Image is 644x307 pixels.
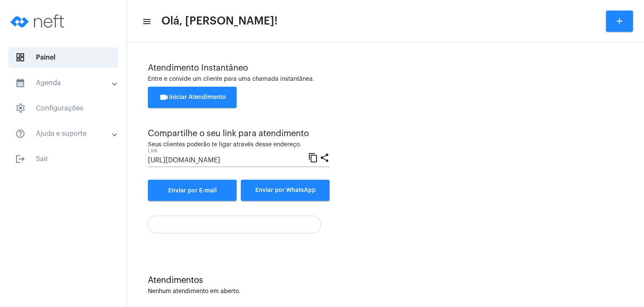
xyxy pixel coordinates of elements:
[319,152,330,162] mat-icon: share
[614,16,625,26] mat-icon: add
[148,142,330,148] div: Seus clientes poderão te ligar através desse endereço.
[5,123,126,144] mat-expansion-panel-header: sidenav iconAjuda e suporte
[168,188,217,194] span: Enviar por E-mail
[148,129,330,138] div: Compartilhe o seu link para atendimento
[159,92,169,102] mat-icon: videocam
[148,87,237,108] button: Iniciar Atendimento
[15,78,25,88] mat-icon: sidenav icon
[142,16,150,27] mat-icon: sidenav icon
[7,4,70,38] img: logo-neft-novo-2.png
[148,76,623,82] div: Entre e convide um cliente para uma chamada instantânea.
[8,47,118,68] span: Painel
[8,149,118,169] span: Sair
[159,94,226,100] span: Iniciar Atendimento
[15,129,25,139] mat-icon: sidenav icon
[15,154,25,164] mat-icon: sidenav icon
[15,103,25,113] span: sidenav icon
[148,288,623,295] div: Nenhum atendimento em aberto.
[161,14,278,28] span: Olá, [PERSON_NAME]!
[255,187,316,193] span: Enviar por WhatsApp
[5,73,126,93] mat-expansion-panel-header: sidenav iconAgenda
[8,98,118,118] span: Configurações
[15,52,25,63] span: sidenav icon
[148,63,623,73] div: Atendimento Instantâneo
[241,180,330,201] button: Enviar por WhatsApp
[15,78,113,88] mat-panel-title: Agenda
[15,129,113,139] mat-panel-title: Ajuda e suporte
[148,276,623,285] div: Atendimentos
[308,152,318,162] mat-icon: content_copy
[148,180,237,201] a: Enviar por E-mail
